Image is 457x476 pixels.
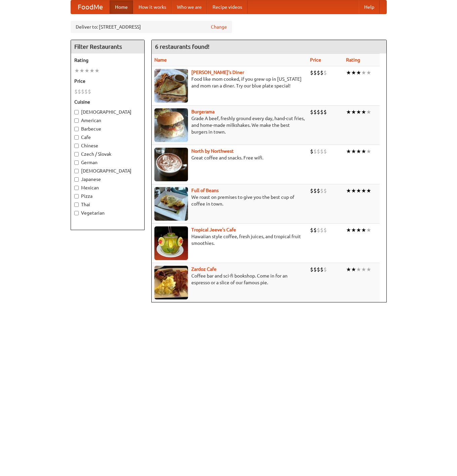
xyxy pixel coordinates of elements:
[351,226,356,234] li: ★
[361,187,366,194] li: ★
[359,0,380,14] a: Help
[346,57,360,63] a: Rating
[74,134,141,141] label: Cafe
[313,226,317,234] li: $
[366,108,371,116] li: ★
[320,108,323,116] li: $
[74,57,141,64] h5: Rating
[78,88,81,95] li: $
[323,69,327,76] li: $
[71,21,232,33] div: Deliver to: [STREET_ADDRESS]
[74,127,79,131] input: Barbecue
[133,0,172,14] a: How it works
[191,188,219,193] a: Full of Beans
[74,142,141,149] label: Chinese
[320,266,323,273] li: $
[320,226,323,234] li: $
[154,187,188,221] img: beans.jpg
[191,266,217,272] a: Zardoz Cafe
[356,69,361,76] li: ★
[74,169,79,173] input: [DEMOGRAPHIC_DATA]
[74,110,79,114] input: [DEMOGRAPHIC_DATA]
[74,135,79,140] input: Cafe
[74,109,141,115] label: [DEMOGRAPHIC_DATA]
[74,125,141,132] label: Barbecue
[154,57,167,63] a: Name
[74,168,141,174] label: [DEMOGRAPHIC_DATA]
[74,176,141,183] label: Japanese
[310,57,321,63] a: Price
[323,148,327,155] li: $
[74,201,141,208] label: Thai
[89,67,94,74] li: ★
[74,117,141,124] label: American
[154,154,305,161] p: Great coffee and snacks. Free wifi.
[74,88,78,95] li: $
[154,108,188,142] img: burgerama.jpg
[310,187,313,194] li: $
[74,144,79,148] input: Chinese
[94,67,100,74] li: ★
[211,24,227,30] a: Change
[207,0,247,14] a: Recipe videos
[154,69,188,103] img: sallys.jpg
[74,151,141,157] label: Czech / Slovak
[356,266,361,273] li: ★
[317,187,320,194] li: $
[323,226,327,234] li: $
[74,67,79,74] li: ★
[361,108,366,116] li: ★
[74,160,79,165] input: German
[191,109,215,114] a: Burgerama
[356,148,361,155] li: ★
[84,67,89,74] li: ★
[317,69,320,76] li: $
[71,40,144,53] h4: Filter Restaurants
[154,266,188,299] img: zardoz.jpg
[351,187,356,194] li: ★
[74,211,79,215] input: Vegetarian
[74,193,141,199] label: Pizza
[313,266,317,273] li: $
[366,148,371,155] li: ★
[320,69,323,76] li: $
[310,226,313,234] li: $
[317,226,320,234] li: $
[172,0,207,14] a: Who we are
[366,266,371,273] li: ★
[74,186,79,190] input: Mexican
[74,99,141,105] h5: Cuisine
[154,272,305,286] p: Coffee bar and sci-fi bookshop. Come in for an espresso or a slice of our famous pie.
[191,70,244,75] a: [PERSON_NAME]'s Diner
[74,159,141,166] label: German
[356,226,361,234] li: ★
[84,88,88,95] li: $
[346,266,351,273] li: ★
[71,0,110,14] a: FoodMe
[361,69,366,76] li: ★
[346,108,351,116] li: ★
[155,43,210,50] ng-pluralize: 6 restaurants found!
[313,69,317,76] li: $
[313,108,317,116] li: $
[356,108,361,116] li: ★
[154,194,305,207] p: We roast on premises to give you the best cup of coffee in town.
[361,266,366,273] li: ★
[74,177,79,182] input: Japanese
[74,184,141,191] label: Mexican
[79,67,84,74] li: ★
[366,69,371,76] li: ★
[313,148,317,155] li: $
[191,148,234,154] a: North by Northwest
[361,226,366,234] li: ★
[191,227,236,232] b: Tropical Jeeve's Cafe
[323,266,327,273] li: $
[154,226,188,260] img: jeeves.jpg
[74,203,79,207] input: Thai
[74,78,141,84] h5: Price
[154,115,305,135] p: Grade A beef, freshly ground every day, hand-cut fries, and home-made milkshakes. We make the bes...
